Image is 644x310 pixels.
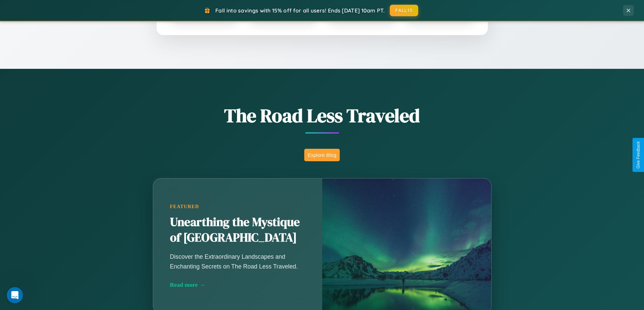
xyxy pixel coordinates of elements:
iframe: Intercom live chat [7,287,23,303]
h2: Unearthing the Mystique of [GEOGRAPHIC_DATA] [170,215,305,246]
button: Explore Blog [304,149,340,161]
div: Read more → [170,281,305,288]
p: Discover the Extraordinary Landscapes and Enchanting Secrets on The Road Less Traveled. [170,252,305,271]
button: FALL15 [390,5,418,16]
div: Featured [170,204,305,209]
span: Fall into savings with 15% off for all users! Ends [DATE] 10am PT. [215,7,385,14]
h1: The Road Less Traveled [119,103,525,129]
div: Give Feedback [636,141,641,169]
